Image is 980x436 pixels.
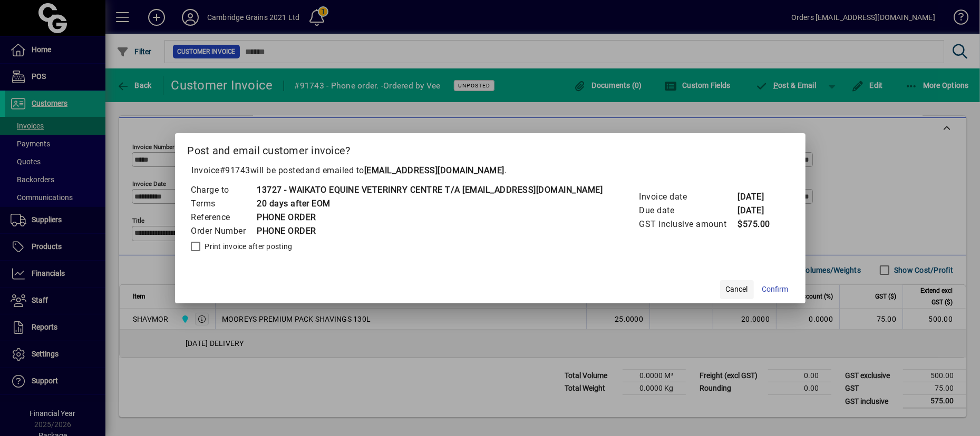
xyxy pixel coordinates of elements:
[639,204,738,217] td: Due date
[758,280,793,299] button: Confirm
[726,284,748,295] span: Cancel
[191,197,257,211] td: Terms
[738,217,780,231] td: $575.00
[203,241,293,252] label: Print invoice after posting
[220,165,250,175] span: #91743
[738,190,780,204] td: [DATE]
[257,183,603,197] td: 13727 - WAIKATO EQUINE VETERINRY CENTRE T/A [EMAIL_ADDRESS][DOMAIN_NAME]
[257,211,603,224] td: PHONE ORDER
[257,197,603,211] td: 20 days after EOM
[191,224,257,238] td: Order Number
[188,164,793,177] p: Invoice will be posted .
[191,183,257,197] td: Charge to
[364,165,504,175] b: [EMAIL_ADDRESS][DOMAIN_NAME]
[257,224,603,238] td: PHONE ORDER
[639,190,738,204] td: Invoice date
[175,133,806,164] h2: Post and email customer invoice?
[738,204,780,217] td: [DATE]
[720,280,754,299] button: Cancel
[305,165,504,175] span: and emailed to
[191,211,257,224] td: Reference
[762,284,789,295] span: Confirm
[639,217,738,231] td: GST inclusive amount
